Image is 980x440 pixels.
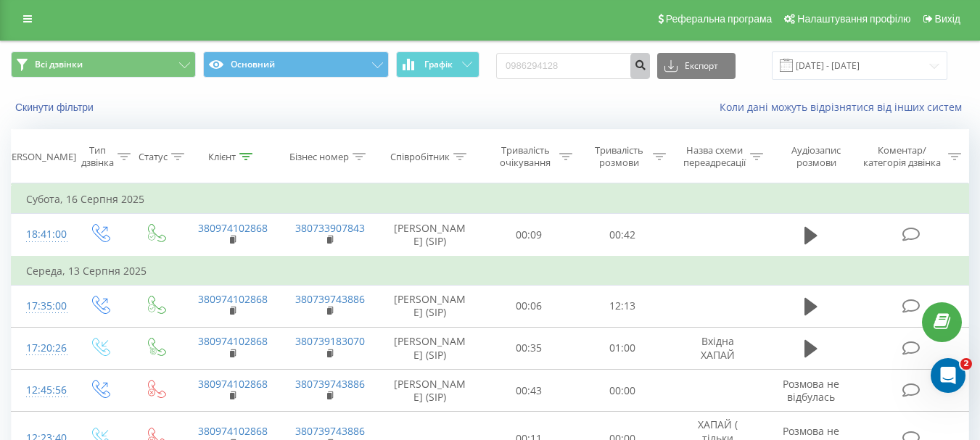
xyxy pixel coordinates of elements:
[3,151,76,163] div: [PERSON_NAME]
[657,53,736,79] button: Експорт
[26,292,57,320] div: 17:35:00
[139,151,168,163] div: Статус
[860,144,944,169] div: Коментар/категорія дзвінка
[11,51,196,78] button: Всі дзвінки
[198,424,268,438] a: 380974102868
[26,376,57,404] div: 12:45:56
[35,59,83,70] span: Всі дзвінки
[589,144,649,169] div: Тривалість розмови
[198,377,268,391] a: 380974102868
[670,327,767,369] td: Вхідна ХАПАЙ
[931,358,965,393] iframe: Intercom live chat
[482,214,576,257] td: 00:09
[576,370,670,412] td: 00:00
[12,257,969,286] td: Середа, 13 Серпня 2025
[482,370,576,412] td: 00:43
[295,292,365,306] a: 380739743886
[666,13,773,25] span: Реферальна програма
[198,334,268,348] a: 380974102868
[960,358,972,370] span: 2
[797,13,910,25] span: Налаштування профілю
[378,285,482,327] td: [PERSON_NAME] (SIP)
[390,151,450,163] div: Співробітник
[295,424,365,438] a: 380739743886
[720,100,969,114] a: Коли дані можуть відрізнятися вiд інших систем
[783,377,839,404] span: Розмова не відбулась
[378,214,482,257] td: [PERSON_NAME] (SIP)
[576,327,670,369] td: 01:00
[81,144,114,169] div: Тип дзвінка
[289,151,349,163] div: Бізнес номер
[203,51,388,78] button: Основний
[295,221,365,235] a: 380733907843
[12,185,969,214] td: Субота, 16 Серпня 2025
[482,327,576,369] td: 00:35
[780,144,853,169] div: Аудіозапис розмови
[378,370,482,412] td: [PERSON_NAME] (SIP)
[482,285,576,327] td: 00:06
[576,285,670,327] td: 12:13
[26,220,57,249] div: 18:41:00
[295,334,365,348] a: 380739183070
[424,59,453,70] span: Графік
[495,144,556,169] div: Тривалість очікування
[198,292,268,306] a: 380974102868
[378,327,482,369] td: [PERSON_NAME] (SIP)
[576,214,670,257] td: 00:42
[935,13,960,25] span: Вихід
[496,53,650,79] input: Пошук за номером
[295,377,365,391] a: 380739743886
[26,334,57,362] div: 17:20:26
[11,101,101,114] button: Скинути фільтри
[396,51,479,78] button: Графік
[683,144,746,169] div: Назва схеми переадресації
[208,151,236,163] div: Клієнт
[198,221,268,235] a: 380974102868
